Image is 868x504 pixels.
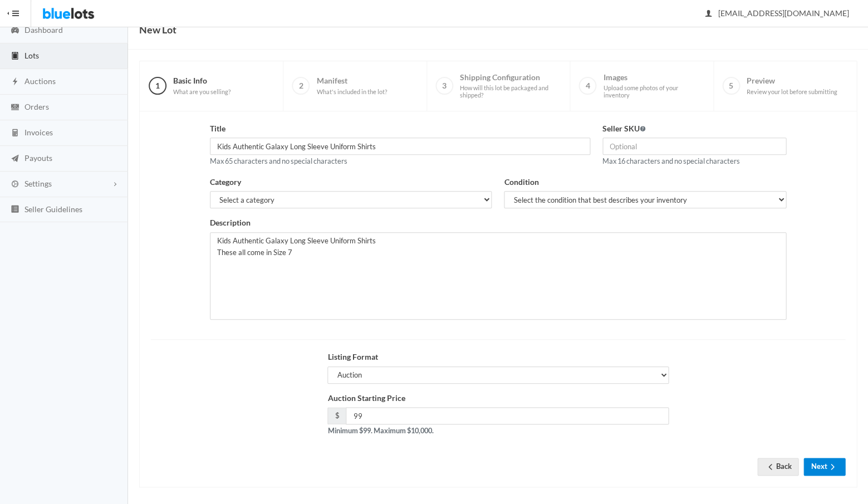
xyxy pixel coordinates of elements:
small: Max 16 characters and no special characters [602,156,740,165]
span: How will this lot be packaged and shipped? [460,84,561,99]
span: Manifest [316,76,386,95]
span: Shipping Configuration [460,72,561,99]
label: Condition [504,176,538,189]
small: Max 65 characters and no special characters [210,156,347,165]
span: Upload some photos of your inventory [603,84,704,99]
span: Auctions [24,76,56,86]
span: Settings [24,179,52,188]
label: Description [210,217,251,229]
span: Invoices [24,128,53,137]
span: 1 [149,77,166,95]
input: Optional [602,138,786,155]
ion-icon: flash [9,77,21,87]
span: Lots [24,51,39,60]
ion-icon: arrow forward [827,462,838,473]
ion-icon: arrow back [764,462,776,473]
span: Basic Info [173,76,231,95]
span: Seller Guidelines [24,204,82,214]
span: Images [603,72,704,99]
label: Category [210,176,241,189]
ion-icon: paper plane [9,154,21,164]
span: Review your lot before submitting [747,88,837,96]
span: [EMAIL_ADDRESS][DOMAIN_NAME] [705,8,849,18]
button: Nextarrow forward [803,458,845,475]
ion-icon: list box [9,204,21,215]
span: Preview [747,76,837,95]
label: Listing Format [327,351,377,364]
input: 0 [346,407,669,424]
span: Dashboard [24,25,63,35]
span: What's included in the lot? [316,88,386,96]
span: 5 [722,77,740,95]
span: 2 [292,77,310,95]
label: Auction Starting Price [327,392,405,405]
ion-icon: clipboard [9,51,21,62]
span: $ [327,407,346,424]
span: Payouts [24,153,52,163]
span: 3 [435,77,453,95]
ion-icon: cog [9,179,21,190]
ion-icon: speedometer [9,26,21,36]
label: Seller SKU [602,123,645,135]
span: What are you selling? [173,88,231,96]
h1: New Lot [139,21,176,38]
label: Title [210,123,225,135]
a: arrow backBack [757,458,798,475]
strong: Minimum $99. Maximum $10,000. [327,426,433,435]
span: 4 [578,77,596,95]
input: e.g. North Face, Polarmax and More Women's Winter Apparel [210,138,590,155]
ion-icon: cash [9,102,21,113]
ion-icon: person [703,9,714,19]
ion-icon: calculator [9,128,21,139]
span: Orders [24,102,49,111]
